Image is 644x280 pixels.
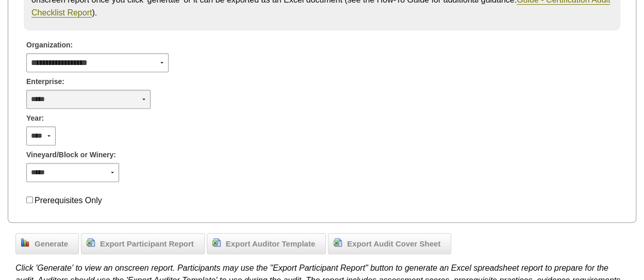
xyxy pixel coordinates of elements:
img: page_excel.png [334,238,342,246]
img: chart_bar.png [21,238,29,246]
span: Export Audit Cover Sheet [342,238,445,250]
a: Generate [15,233,79,255]
img: page_excel.png [212,238,221,246]
span: Export Participant Report [95,238,199,250]
img: page_excel.png [87,238,95,246]
a: Export Participant Report [81,233,205,255]
span: Enterprise: [26,76,64,87]
a: Export Audit Cover Sheet [328,233,451,255]
span: Vineyard/Block or Winery: [26,150,116,160]
a: Export Auditor Template [207,233,326,255]
span: Organization: [26,40,73,51]
span: Generate [29,238,73,250]
span: Year: [26,113,44,124]
label: Prerequisites Only [35,196,102,205]
span: Export Auditor Template [221,238,320,250]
